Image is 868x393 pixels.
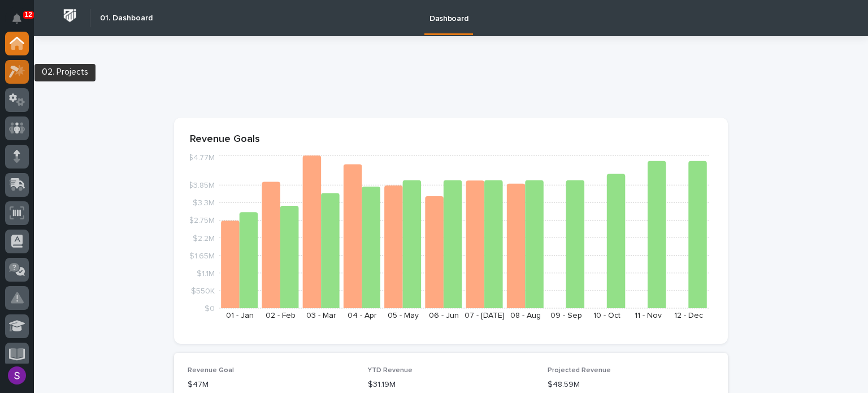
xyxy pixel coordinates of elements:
[193,234,215,242] tspan: $2.2M
[674,312,703,319] text: 12 - Dec
[5,7,29,31] button: Notifications
[188,154,215,162] tspan: $4.77M
[189,252,215,260] tspan: $1.65M
[635,312,662,319] text: 11 - Nov
[465,312,505,319] text: 07 - [DATE]
[188,379,354,391] p: $47M
[188,182,215,189] tspan: $3.85M
[188,367,234,374] span: Revenue Goal
[100,14,153,23] h2: 01. Dashboard
[368,367,413,374] span: YTD Revenue
[193,199,215,207] tspan: $3.3M
[429,312,459,319] text: 06 - Jun
[197,269,215,277] tspan: $1.1M
[368,379,535,391] p: $31.19M
[205,305,215,313] tspan: $0
[593,312,620,319] text: 10 - Oct
[348,312,377,319] text: 04 - Apr
[548,379,714,391] p: $48.59M
[510,312,541,319] text: 08 - Aug
[266,312,296,319] text: 02 - Feb
[191,287,215,295] tspan: $550K
[226,312,254,319] text: 01 - Jan
[306,312,336,319] text: 03 - Mar
[548,367,611,374] span: Projected Revenue
[388,312,419,319] text: 05 - May
[59,5,80,26] img: Workspace Logo
[189,217,215,224] tspan: $2.75M
[14,14,29,32] div: Notifications12
[5,364,29,387] button: users-avatar
[550,312,582,319] text: 09 - Sep
[190,133,712,146] p: Revenue Goals
[25,11,32,19] p: 12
